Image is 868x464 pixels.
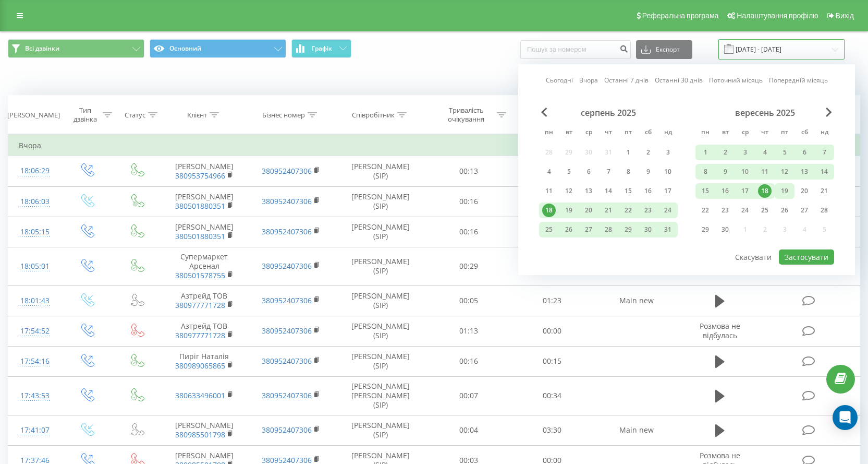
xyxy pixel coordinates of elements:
[658,183,678,199] div: нд 17 серп 2025 р.
[715,164,735,180] div: вт 9 вер 2025 р.
[798,184,811,198] div: 20
[817,146,831,159] div: 7
[542,204,556,217] div: 18
[640,125,656,141] abbr: субота
[642,11,719,20] span: Реферальна програма
[334,186,427,217] td: [PERSON_NAME] (SIP)
[695,183,715,199] div: пн 15 вер 2025 р.
[352,111,395,120] div: Співробітник
[638,164,658,180] div: сб 9 серп 2025 р.
[581,125,596,141] abbr: середа
[8,135,860,156] td: Вчора
[542,184,556,198] div: 11
[19,192,51,212] div: 18:06:03
[510,285,594,316] td: 01:23
[510,156,594,186] td: 00:35
[334,217,427,247] td: [PERSON_NAME] (SIP)
[19,256,51,277] div: 18:05:01
[641,165,655,179] div: 9
[738,146,752,159] div: 3
[798,165,811,179] div: 13
[582,165,595,179] div: 6
[661,165,675,179] div: 10
[150,39,286,58] button: Основний
[817,184,831,198] div: 21
[738,184,752,198] div: 17
[758,146,772,159] div: 4
[735,203,755,218] div: ср 24 вер 2025 р.
[698,125,713,141] abbr: понеділок
[794,145,814,160] div: сб 6 вер 2025 р.
[187,111,207,120] div: Клієнт
[561,125,577,141] abbr: вівторок
[562,165,576,179] div: 5
[755,164,775,180] div: чт 11 вер 2025 р.
[655,75,703,85] a: Останні 30 днів
[593,285,680,316] td: Main new
[579,164,598,180] div: ср 6 серп 2025 р.
[738,165,752,179] div: 10
[510,316,594,346] td: 00:00
[161,186,248,217] td: [PERSON_NAME]
[579,75,598,85] a: Вчора
[718,165,732,179] div: 9
[775,183,794,199] div: пт 19 вер 2025 р.
[510,346,594,376] td: 00:15
[562,223,576,236] div: 26
[641,146,655,159] div: 2
[175,270,225,280] a: 380501578755
[737,11,818,20] span: Налаштування профілю
[699,184,712,198] div: 15
[836,11,854,20] span: Вихід
[661,204,675,217] div: 24
[758,204,772,217] div: 25
[695,203,715,218] div: пн 22 вер 2025 р.
[582,184,595,198] div: 13
[638,203,658,218] div: сб 23 серп 2025 р.
[601,125,616,141] abbr: четвер
[816,125,832,141] abbr: неділя
[638,145,658,160] div: сб 2 серп 2025 р.
[539,222,559,237] div: пн 25 серп 2025 р.
[717,125,733,141] abbr: вівторок
[175,361,225,371] a: 380989065865
[699,146,712,159] div: 1
[559,164,579,180] div: вт 5 серп 2025 р.
[775,145,794,160] div: пт 5 вер 2025 р.
[262,295,312,305] a: 380952407306
[19,420,51,441] div: 17:41:07
[262,196,312,206] a: 380952407306
[175,201,225,211] a: 380501880351
[602,165,615,179] div: 7
[161,217,248,247] td: [PERSON_NAME]
[636,40,692,59] button: Експорт
[598,222,618,237] div: чт 28 серп 2025 р.
[794,183,814,199] div: сб 20 вер 2025 р.
[621,165,635,179] div: 8
[161,415,248,445] td: [PERSON_NAME]
[262,326,312,336] a: 380952407306
[510,186,594,217] td: 01:06
[715,203,735,218] div: вт 23 вер 2025 р.
[510,217,594,247] td: 00:15
[660,125,676,141] abbr: неділя
[510,415,594,445] td: 03:30
[175,231,225,241] a: 380501880351
[334,316,427,346] td: [PERSON_NAME] (SIP)
[814,183,834,199] div: нд 21 вер 2025 р.
[559,222,579,237] div: вт 26 серп 2025 р.
[562,184,576,198] div: 12
[602,184,615,198] div: 14
[833,405,858,430] div: Open Intercom Messenger
[661,146,675,159] div: 3
[621,223,635,236] div: 29
[718,184,732,198] div: 16
[700,321,740,340] span: Розмова не відбулась
[620,125,636,141] abbr: п’ятниця
[618,183,638,199] div: пт 15 серп 2025 р.
[699,223,712,236] div: 29
[798,146,811,159] div: 6
[817,165,831,179] div: 14
[621,184,635,198] div: 15
[729,249,777,265] button: Скасувати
